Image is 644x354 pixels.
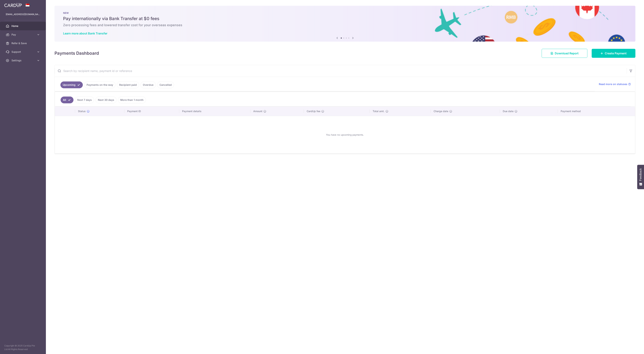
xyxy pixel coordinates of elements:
[63,32,107,35] a: Learn more about Bank Transfer
[542,49,587,58] a: Download Report
[503,109,514,113] span: Due date
[63,23,627,27] h6: Zero processing fees and lowered transfer cost for your overseas expenses
[55,65,627,77] input: Search by recipient name, payment id or reference
[63,16,627,22] h5: Pay internationally via Bank Transfer at $0 fees
[307,109,320,113] span: CardUp fee
[63,11,627,14] p: NEW
[96,97,117,103] a: Next 30 days
[124,107,179,116] th: Payment ID
[599,82,631,86] a: Read more on statuses
[253,109,262,113] span: Amount
[117,81,139,88] a: Recipient paid
[54,50,99,57] h4: Payments Dashboard
[11,24,35,28] span: Home
[141,81,156,88] a: Overdue
[78,109,86,113] span: Status
[599,82,627,86] span: Read more on statuses
[61,97,73,103] a: All
[59,119,631,151] div: You have no upcoming payments.
[4,3,22,7] img: CardUp
[6,13,40,16] p: [EMAIL_ADDRESS][DOMAIN_NAME]
[555,51,579,55] span: Download Report
[639,168,642,181] span: Feedback
[11,59,35,62] span: Settings
[118,97,146,103] a: More than 1 month
[11,33,35,36] span: Pay
[75,97,94,103] a: Next 7 days
[637,165,644,189] button: Feedback - Show survey
[157,81,174,88] a: Cancelled
[592,49,635,58] a: Create Payment
[60,81,83,88] a: Upcoming
[373,109,384,113] span: Total amt.
[605,51,627,55] span: Create Payment
[11,41,35,45] span: Refer & Save
[11,50,35,54] span: Support
[179,107,250,116] th: Payment details
[558,107,635,116] th: Payment method
[434,109,448,113] span: Charge date
[84,81,115,88] a: Payments on the way
[54,6,635,42] img: Bank transfer banner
